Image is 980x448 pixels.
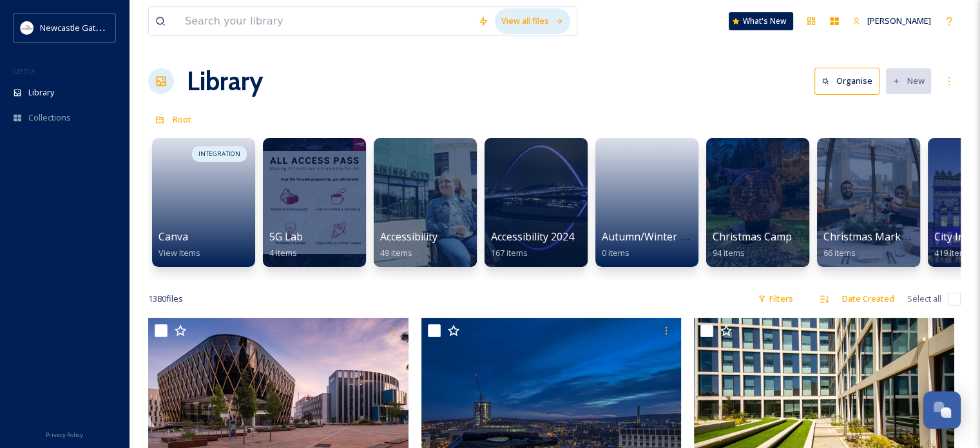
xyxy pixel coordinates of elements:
a: Privacy Policy [46,426,83,442]
span: Root [173,113,191,125]
span: [PERSON_NAME] [867,15,931,26]
button: Open Chat [923,391,961,429]
span: INTEGRATION [198,150,240,159]
span: Canva [159,229,188,244]
a: Organise [814,68,886,94]
span: 49 items [380,247,412,258]
input: Search your library [178,7,472,35]
span: 167 items [491,247,528,258]
span: 0 items [602,247,629,258]
span: MEDIA [13,66,35,76]
a: Library [187,62,263,101]
a: Root [173,112,191,127]
span: 4 items [269,247,297,258]
a: What's New [729,12,793,30]
button: New [886,68,931,93]
span: Newcastle Gateshead Initiative [40,21,159,34]
span: Christmas Markets [823,229,916,244]
span: Accessibility [380,229,437,244]
span: 5G Lab [269,229,303,244]
a: Autumn/Winter Partner Submissions 20250 items [602,231,807,258]
button: Organise [814,68,879,94]
div: Date Created [836,286,901,311]
img: DqD9wEUd_400x400.jpg [21,21,34,34]
a: [PERSON_NAME] [846,8,937,34]
span: 66 items [823,247,856,258]
span: 1380 file s [148,293,183,305]
span: Select all [907,293,941,305]
a: 5G Lab4 items [269,231,303,258]
div: Filters [751,286,800,311]
span: Accessibility 2024 [491,229,574,244]
span: Library [28,86,54,99]
a: Christmas Markets66 items [823,231,916,258]
span: View Items [159,247,200,258]
a: Christmas Campaign94 items [713,231,813,258]
span: 419 items [934,247,971,258]
a: Accessibility 2024167 items [491,231,574,258]
span: Autumn/Winter Partner Submissions 2025 [602,229,807,244]
span: Privacy Policy [46,431,83,439]
a: INTEGRATIONCanvaView Items [148,131,259,267]
a: View all files [495,8,570,34]
span: Collections [28,112,71,124]
span: Christmas Campaign [713,229,813,244]
span: 94 items [713,247,745,258]
a: Accessibility49 items [380,231,437,258]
